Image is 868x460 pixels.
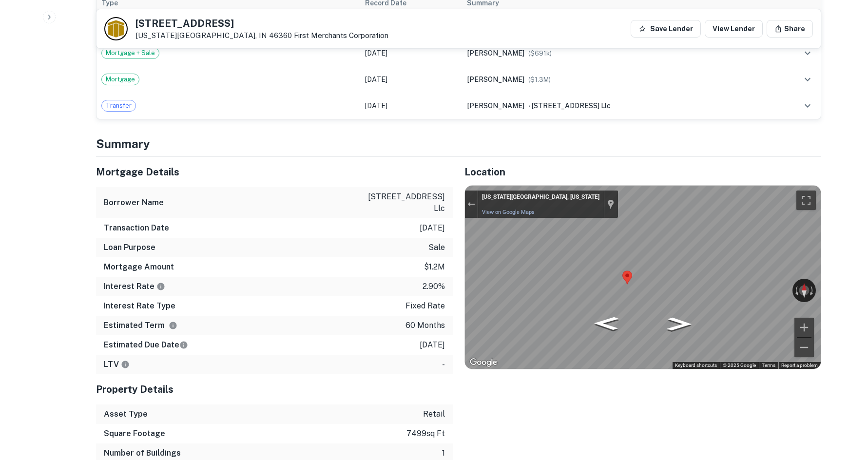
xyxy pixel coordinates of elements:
[799,279,809,302] button: Reset the view
[583,314,629,333] path: Go West
[482,209,535,215] a: View on Google Maps
[467,100,763,111] div: →
[96,135,821,153] h4: Summary
[442,359,445,370] p: -
[528,50,552,57] span: ($ 691k )
[794,318,814,337] button: Zoom in
[102,75,139,84] span: Mortgage
[102,101,135,111] span: Transfer
[406,428,445,440] p: 7499 sq ft
[360,93,462,119] td: [DATE]
[809,279,816,302] button: Rotate clockwise
[467,102,524,110] span: [PERSON_NAME]
[135,31,388,40] p: [US_STATE][GEOGRAPHIC_DATA], IN 46360
[121,360,130,369] svg: LTVs displayed on the website are for informational purposes only and may be reported incorrectly...
[104,197,164,209] h6: Borrower Name
[357,191,445,214] p: [STREET_ADDRESS] llc
[102,48,159,58] span: Mortgage + Sale
[104,320,177,331] h6: Estimated Term
[465,198,478,211] button: Exit the Street View
[656,314,702,334] path: Go East
[405,320,445,331] p: 60 months
[705,20,763,38] a: View Lender
[104,428,165,440] h6: Square Footage
[464,165,821,179] h5: Location
[467,356,500,369] a: Open this area in Google Maps (opens a new window)
[179,341,188,349] svg: Estimate is based on a standard schedule for this type of loan.
[531,102,611,110] span: [STREET_ADDRESS] llc
[465,186,821,369] div: Map
[420,339,445,351] p: [DATE]
[794,338,814,357] button: Zoom out
[104,242,155,253] h6: Loan Purpose
[675,362,717,369] button: Keyboard shortcuts
[104,447,181,459] h6: Number of Buildings
[104,300,175,312] h6: Interest Rate Type
[104,339,188,351] h6: Estimated Due Date
[420,222,445,234] p: [DATE]
[799,45,816,61] button: expand row
[442,447,445,459] p: 1
[607,199,614,210] a: Show location on map
[104,359,130,370] h6: LTV
[104,222,169,234] h6: Transaction Date
[482,193,599,201] div: [US_STATE][GEOGRAPHIC_DATA], [US_STATE]
[156,282,165,291] svg: The interest rates displayed on the website are for informational purposes only and may be report...
[465,186,821,369] div: Street View
[792,279,799,302] button: Rotate counterclockwise
[528,76,551,83] span: ($ 1.3M )
[423,408,445,420] p: retail
[96,165,453,179] h5: Mortgage Details
[169,321,177,330] svg: Term is based on a standard schedule for this type of loan.
[767,20,813,38] button: Share
[135,19,388,28] h5: [STREET_ADDRESS]
[467,76,524,83] span: [PERSON_NAME]
[467,356,500,369] img: Google
[294,31,388,39] a: First Merchants Corporation
[104,408,148,420] h6: Asset Type
[424,261,445,273] p: $1.2m
[796,191,816,210] button: Toggle fullscreen view
[360,40,462,66] td: [DATE]
[762,363,775,368] a: Terms (opens in new tab)
[781,363,818,368] a: Report a problem
[467,49,524,57] span: [PERSON_NAME]
[96,382,453,397] h5: Property Details
[104,281,165,292] h6: Interest Rate
[428,242,445,253] p: sale
[405,300,445,312] p: fixed rate
[360,66,462,93] td: [DATE]
[631,20,701,38] button: Save Lender
[104,261,174,273] h6: Mortgage Amount
[423,281,445,292] p: 2.90%
[799,97,816,114] button: expand row
[799,71,816,88] button: expand row
[819,382,868,429] iframe: Chat Widget
[723,363,756,368] span: © 2025 Google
